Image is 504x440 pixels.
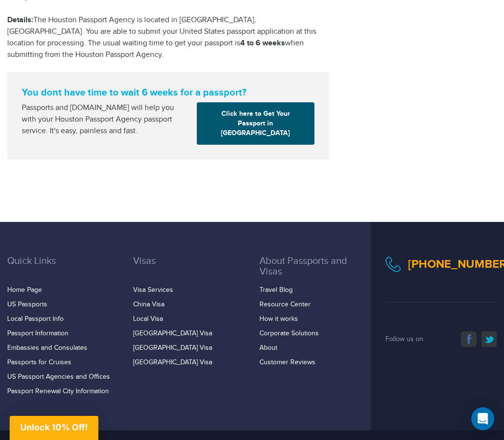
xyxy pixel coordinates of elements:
[133,344,212,352] a: [GEOGRAPHIC_DATA] Visa
[7,256,119,281] h3: Quick Links
[7,344,87,352] a: Embassies and Consulates
[133,330,212,337] a: [GEOGRAPHIC_DATA] Visa
[18,102,193,137] div: Passports and [DOMAIN_NAME] will help you with your Houston Passport Agency passport service. It'...
[133,358,212,366] a: [GEOGRAPHIC_DATA] Visa
[133,301,164,308] a: China Visa
[385,335,423,343] span: Follow us on
[7,14,329,61] p: The Houston Passport Agency is located in [GEOGRAPHIC_DATA], [GEOGRAPHIC_DATA]. You are able to s...
[7,358,71,366] a: Passports for Cruises
[259,301,311,308] a: Resource Center
[259,315,298,323] a: How it works
[10,416,98,440] div: Unlock 10% Off!
[259,358,315,366] a: Customer Reviews
[22,87,314,98] strong: You dont have time to wait 6 weeks for a passport?
[259,330,319,337] a: Corporate Solutions
[197,102,314,145] a: Click here to Get Your Passport in [GEOGRAPHIC_DATA]
[259,286,293,294] a: Travel Blog
[481,331,497,347] a: twitter
[133,256,245,281] h3: Visas
[471,407,494,430] iframe: Intercom live chat
[259,256,371,281] h3: About Passports and Visas
[7,315,64,323] a: Local Passport Info
[7,286,42,294] a: Home Page
[20,422,88,432] span: Unlock 10% Off!
[133,286,173,294] a: Visa Services
[7,373,110,381] a: US Passport Agencies and Offices
[7,330,68,337] a: Passport Information
[259,344,277,352] a: About
[133,315,163,323] a: Local Visa
[7,387,109,395] a: Passport Renewal City Information
[240,39,285,48] strong: 4 to 6 weeks
[7,15,33,25] strong: Details:
[7,301,47,308] a: US Passports
[461,331,477,347] a: facebook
